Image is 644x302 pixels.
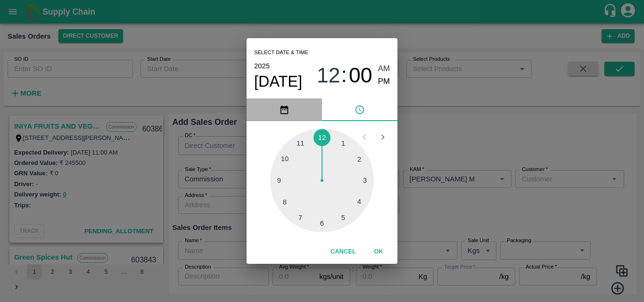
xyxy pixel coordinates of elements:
button: 2025 [254,60,270,72]
button: PM [378,75,390,88]
button: 12 [317,63,340,88]
button: Open next view [374,128,392,146]
button: AM [378,63,390,75]
span: 00 [349,63,372,88]
button: OK [363,244,394,260]
button: Cancel [327,244,360,260]
button: pick time [322,98,397,121]
span: 12 [317,63,340,88]
button: [DATE] [254,72,302,91]
span: : [341,63,347,88]
button: pick date [247,98,322,121]
span: Select date & time [254,46,308,60]
button: 00 [349,63,372,88]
